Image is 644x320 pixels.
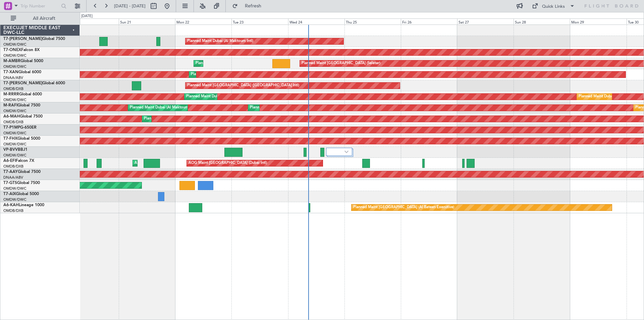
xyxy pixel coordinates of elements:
[3,192,16,196] span: T7-AIX
[3,148,28,152] a: VP-BVVBBJ1
[3,42,26,47] a: OMDW/DWC
[3,81,42,85] span: T7-[PERSON_NAME]
[144,114,256,124] div: Planned Maint [GEOGRAPHIC_DATA] ([GEOGRAPHIC_DATA] Intl)
[3,203,19,207] span: A6-KAH
[7,13,73,24] button: All Aircraft
[3,137,40,141] a: T7-FHXGlobal 5000
[3,81,65,85] a: T7-[PERSON_NAME]Global 6000
[3,175,23,180] a: DNAA/ABV
[196,58,262,68] div: Planned Maint Dubai (Al Maktoum Intl)
[119,18,175,25] div: Sun 21
[3,97,26,102] a: OMDW/DWC
[175,18,231,25] div: Mon 22
[3,120,23,125] a: OMDB/DXB
[570,18,626,25] div: Mon 29
[3,70,18,74] span: T7-XAN
[191,70,257,80] div: Planned Maint Dubai (Al Maktoum Intl)
[344,150,348,153] img: arrow-gray.svg
[231,18,288,25] div: Tue 23
[3,203,44,207] a: A6-KAHLineage 1000
[3,37,65,41] a: T7-[PERSON_NAME]Global 7500
[229,1,269,11] button: Refresh
[130,103,196,113] div: Planned Maint Dubai (Al Maktoum Intl)
[62,18,119,25] div: Sat 20
[3,75,23,80] a: DNAA/ABV
[514,18,570,25] div: Sun 28
[3,159,16,163] span: A6-EFI
[3,181,40,185] a: T7-GTSGlobal 7500
[302,58,380,68] div: Planned Maint [GEOGRAPHIC_DATA] (Seletar)
[3,148,18,152] span: VP-BVV
[3,108,26,113] a: OMDW/DWC
[457,18,514,25] div: Sat 27
[3,159,34,163] a: A6-EFIFalcon 7X
[3,48,40,52] a: T7-ONEXFalcon 8X
[186,92,252,102] div: Planned Maint Dubai (Al Maktoum Intl)
[3,103,17,107] span: M-RAFI
[20,1,59,11] input: Trip Number
[3,131,26,136] a: OMDW/DWC
[3,170,18,174] span: T7-AAY
[3,59,20,63] span: M-AMBR
[3,37,42,41] span: T7-[PERSON_NAME]
[3,86,23,91] a: OMDB/DXB
[3,48,21,52] span: T7-ONEX
[189,158,267,168] div: AOG Maint [GEOGRAPHIC_DATA] (Dubai Intl)
[3,64,26,69] a: OMDW/DWC
[353,202,454,213] div: Planned Maint [GEOGRAPHIC_DATA] (Al Bateen Executive)
[3,92,42,96] a: M-RRRRGlobal 6000
[3,181,17,185] span: T7-GTS
[3,208,23,213] a: OMDB/DXB
[3,103,40,107] a: M-RAFIGlobal 7500
[187,36,253,46] div: Planned Maint Dubai (Al Maktoum Intl)
[3,59,43,63] a: M-AMBRGlobal 5000
[3,197,26,202] a: OMDW/DWC
[187,81,299,91] div: Planned Maint [GEOGRAPHIC_DATA] ([GEOGRAPHIC_DATA] Intl)
[239,4,267,8] span: Refresh
[3,192,39,196] a: T7-AIXGlobal 5000
[3,142,26,147] a: OMDW/DWC
[344,18,401,25] div: Thu 25
[3,115,20,119] span: A6-MAH
[3,153,26,158] a: OMDW/DWC
[3,53,26,58] a: OMDW/DWC
[3,170,41,174] a: T7-AAYGlobal 7500
[3,115,43,119] a: A6-MAHGlobal 7500
[3,186,26,191] a: OMDW/DWC
[3,137,17,141] span: T7-FHX
[114,3,146,9] span: [DATE] - [DATE]
[288,18,344,25] div: Wed 24
[542,3,565,10] div: Quick Links
[3,164,23,169] a: OMDB/DXB
[529,1,578,11] button: Quick Links
[3,70,41,74] a: T7-XANGlobal 6000
[17,16,71,21] span: All Aircraft
[250,103,316,113] div: Planned Maint Dubai (Al Maktoum Intl)
[401,18,457,25] div: Fri 26
[3,92,19,96] span: M-RRRR
[3,126,37,130] a: T7-P1MPG-650ER
[81,13,93,19] div: [DATE]
[3,126,20,130] span: T7-P1MP
[135,158,154,168] div: AOG Maint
